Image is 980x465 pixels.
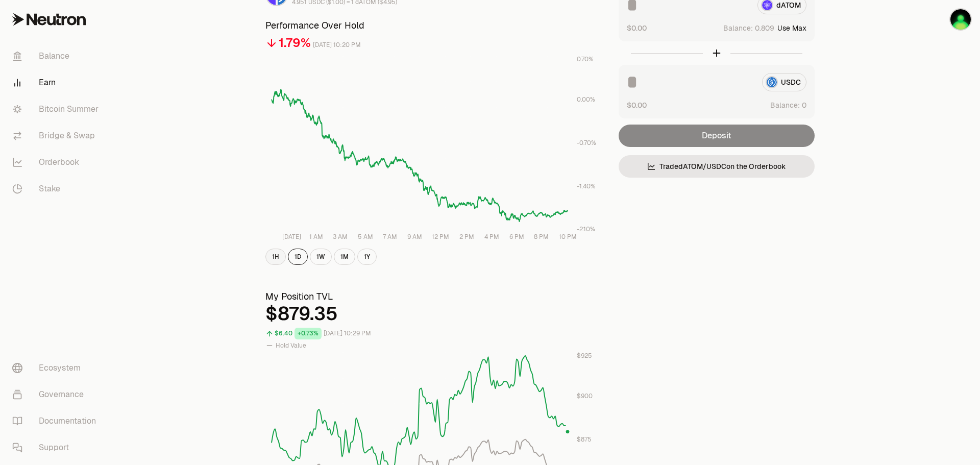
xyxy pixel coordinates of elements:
div: 1.79% [279,35,311,51]
tspan: 10 PM [559,233,577,241]
div: +0.73% [295,328,322,339]
a: Stake [4,176,110,202]
h3: My Position TVL [265,289,598,304]
tspan: 4 PM [484,233,499,241]
div: $879.35 [265,304,598,324]
tspan: 8 PM [534,233,549,241]
button: $0.00 [627,100,647,110]
span: Balance: [770,100,800,110]
tspan: 5 AM [358,233,373,241]
span: Hold Value [276,341,306,350]
button: $0.00 [627,22,647,33]
h3: Performance Over Hold [265,18,598,33]
a: Support [4,434,110,461]
a: Orderbook [4,149,110,176]
tspan: 9 AM [407,233,422,241]
a: Documentation [4,408,110,434]
img: Baerentatze [950,9,971,30]
tspan: 2 PM [459,233,474,241]
tspan: $925 [577,352,592,360]
tspan: 7 AM [383,233,397,241]
tspan: 3 AM [333,233,348,241]
tspan: -2.10% [577,225,595,233]
tspan: $875 [577,435,592,444]
tspan: $900 [577,392,593,400]
button: Use Max [777,23,806,33]
a: Ecosystem [4,355,110,381]
span: Balance: [723,23,753,33]
tspan: 1 AM [309,233,323,241]
a: Bridge & Swap [4,123,110,149]
tspan: -0.70% [577,139,596,147]
button: 1W [310,249,332,265]
button: 1H [265,249,286,265]
tspan: -1.40% [577,182,596,190]
a: TradedATOM/USDCon the Orderbook [619,155,815,178]
div: $6.40 [275,328,292,339]
tspan: [DATE] [282,233,301,241]
div: [DATE] 10:29 PM [324,328,371,339]
div: [DATE] 10:20 PM [313,39,361,51]
button: 1D [288,249,308,265]
button: 1Y [357,249,377,265]
button: 1M [334,249,355,265]
tspan: 12 PM [432,233,449,241]
a: Earn [4,69,110,96]
tspan: 6 PM [509,233,524,241]
a: Bitcoin Summer [4,96,110,123]
tspan: 0.70% [577,55,594,63]
tspan: 0.00% [577,95,595,104]
a: Governance [4,381,110,408]
a: Balance [4,43,110,69]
